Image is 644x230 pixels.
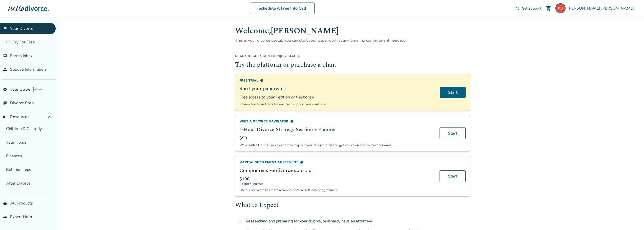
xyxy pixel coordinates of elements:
p: Review forms and decide how much support you want later. [239,102,434,107]
span: explore [3,87,7,91]
a: Start [440,170,466,182]
span: Free access to your Petition or Response [239,94,434,100]
a: phone_in_talkGet Support [516,6,541,11]
span: [PERSON_NAME] [PERSON_NAME] [568,6,636,11]
span: shopping_basket [3,201,7,205]
p: Work with a Hello Divorce expert to map out your divorce plan and get advice on how to move forward. [239,143,433,147]
span: people [3,67,7,71]
span: phone_in_talk [516,6,520,10]
span: + court filing fees [239,182,433,186]
h2: 1-Hour Divorce Strategy Session + Planner [239,126,433,133]
span: $50 [239,135,247,141]
h4: Researching and preparing for your divorce, or already have an attorney? [246,216,470,226]
span: Resources [3,114,29,120]
div: Meet a divorce navigator [239,119,433,124]
a: Start [440,127,466,139]
span: info [260,79,263,82]
span: info [300,161,303,164]
span: Ready to get started in [235,54,280,58]
h2: Try the platform or purchase a plan. [235,60,470,70]
span: flag_2 [3,27,7,31]
span: Get Support [522,6,541,11]
div: [US_STATE] ? [235,54,470,60]
a: Start [440,87,466,98]
h1: Welcome, [PERSON_NAME] [235,25,470,37]
span: list_alt_check [3,101,7,105]
span: $100 [239,176,250,182]
a: Schedule A Free Info Call [250,3,315,14]
h2: What to Expect [235,201,470,210]
p: Use our software to create a comprehensive settlement agreement. [239,188,433,192]
span: radio_button_unchecked [238,219,242,223]
h2: Start your paperwork [239,85,434,92]
span: shopping_cart [545,5,551,11]
span: AI beta [33,87,43,92]
span: Forms Inbox [10,53,33,59]
div: Marital Settlement Agreement [239,160,433,165]
span: inbox [3,54,7,58]
span: menu_book [3,115,7,119]
h2: Comprehensive divorce contract [239,167,433,174]
span: expand_less [47,114,53,120]
span: info [290,120,294,123]
p: This is your divorce portal. You can start your paperwork at any time, no commitment needed. [235,37,470,44]
div: Free Trial [239,78,434,83]
iframe: Chat Widget [619,206,644,230]
span: groups [3,215,7,219]
img: kristadean29@gmail.com [555,3,566,13]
